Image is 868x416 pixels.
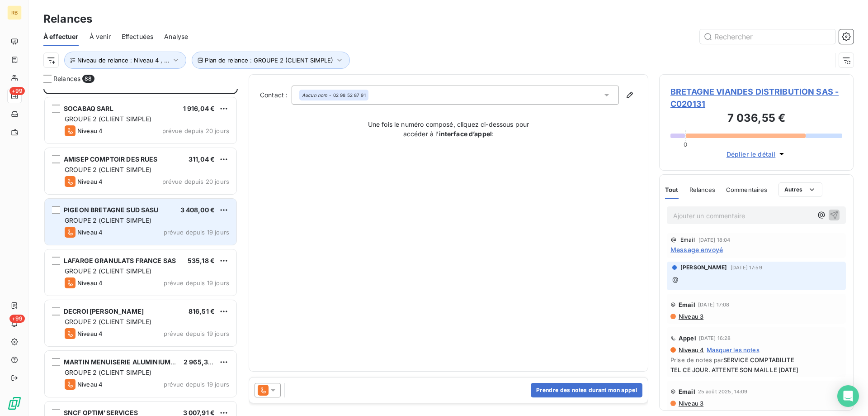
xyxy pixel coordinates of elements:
span: Niveau 4 [77,381,103,388]
span: Email [680,237,695,243]
span: prévue depuis 19 jours [164,330,229,337]
span: [DATE] 17:59 [731,265,762,270]
span: [DATE] 16:28 [699,335,731,341]
h3: Relances [43,11,92,27]
span: Email [679,388,695,395]
span: BRETAGNE VIANDES DISTRIBUTION SAS - C020131 [670,86,842,110]
button: Plan de relance : GROUPE 2 (CLIENT SIMPLE) [192,52,350,69]
span: Commentaires [726,186,768,193]
div: RB [7,5,22,20]
span: 816,51 € [189,307,215,315]
span: +99 [9,87,25,95]
span: Tout [665,186,679,193]
span: Niveau 4 [77,178,103,185]
span: GROUPE 2 (CLIENT SIMPLE) [65,368,152,376]
span: 3 408,00 € [180,206,215,214]
button: Prendre des notes durant mon appel [531,383,642,397]
span: Niveau 4 [77,229,103,236]
span: 0 [684,141,687,148]
span: Niveau 4 [77,279,103,287]
div: grid [43,89,238,416]
button: Autres [778,182,822,197]
span: prévue depuis 19 jours [164,229,229,236]
span: Masquer les notes [707,346,759,354]
span: 1 916,04 € [183,105,215,112]
div: Open Intercom Messenger [837,385,859,407]
span: 88 [82,75,94,83]
span: Prise de notes par [670,356,842,363]
span: Message envoyé [670,245,723,254]
img: Logo LeanPay [7,396,22,411]
span: À effectuer [43,32,79,41]
span: Niveau de relance : Niveau 4 , ... [77,57,170,64]
span: 25 août 2025, 14:09 [698,389,748,394]
span: DECROI [PERSON_NAME] [64,307,144,315]
span: prévue depuis 19 jours [164,279,229,287]
span: Relances [689,186,715,193]
span: Relances [53,74,80,83]
h3: 7 036,55 € [670,110,842,128]
span: GROUPE 2 (CLIENT SIMPLE) [65,318,152,325]
span: [DATE] 17:08 [698,302,730,307]
span: SERVICE COMPTABILITE [723,356,794,363]
em: Aucun nom [302,92,327,98]
span: AMISEP COMPTOIR DES RUES [64,155,158,163]
span: Niveau 3 [678,313,703,320]
span: TEL CE JOUR. ATTENTE SON MAIL LE [DATE] [670,366,842,373]
span: SOCABAQ SARL [64,105,113,112]
span: prévue depuis 19 jours [164,381,229,388]
span: 311,04 € [189,155,215,163]
p: Une fois le numéro composé, cliquez ci-dessous pour accéder à l’ : [358,120,539,139]
span: Niveau 3 [678,400,703,407]
span: Effectuées [122,32,154,41]
span: GROUPE 2 (CLIENT SIMPLE) [65,115,152,123]
span: Niveau 4 [77,330,103,337]
button: Niveau de relance : Niveau 4 , ... [64,52,186,69]
span: Plan de relance : GROUPE 2 (CLIENT SIMPLE) [205,57,333,64]
span: MARTIN MENUISERIE ALUMINIUM SARL [64,358,189,366]
span: Analyse [164,32,188,41]
div: - 02 98 52 87 91 [302,92,366,98]
span: [DATE] 18:04 [698,237,731,243]
span: prévue depuis 20 jours [162,178,229,185]
span: [PERSON_NAME] [680,263,727,272]
span: Appel [679,335,696,342]
span: prévue depuis 20 jours [162,127,229,134]
label: Contact : [260,91,292,100]
span: 535,18 € [188,257,215,264]
span: LAFARGE GRANULATS FRANCE SAS [64,257,176,264]
span: GROUPE 2 (CLIENT SIMPLE) [65,166,152,173]
span: GROUPE 2 (CLIENT SIMPLE) [65,216,152,224]
input: Rechercher [700,29,835,44]
span: À venir [90,32,111,41]
span: Email [679,301,695,308]
strong: interface d’appel [439,130,492,138]
button: Déplier le détail [724,149,789,159]
span: @ [672,275,679,283]
span: +99 [9,315,25,323]
span: PIGEON BRETAGNE SUD SASU [64,206,159,214]
span: Niveau 4 [77,127,103,134]
span: Niveau 4 [678,346,704,354]
span: Déplier le détail [726,149,776,159]
span: GROUPE 2 (CLIENT SIMPLE) [65,267,152,275]
span: 2 965,32 € [184,358,218,366]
